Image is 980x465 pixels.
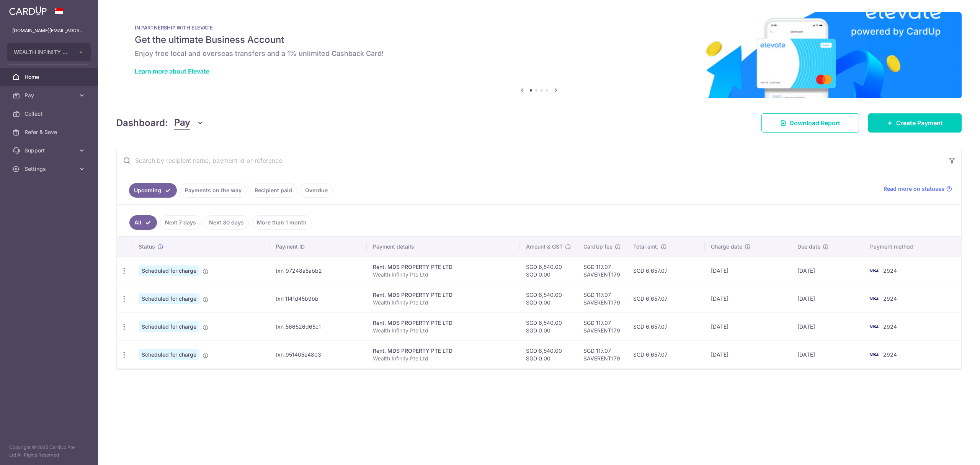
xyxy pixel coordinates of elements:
[896,118,943,128] span: Create Payment
[160,215,201,230] a: Next 7 days
[180,183,247,198] a: Payments on the way
[577,313,627,341] td: SGD 117.07 SAVERENT179
[627,341,705,368] td: SGD 6,657.07
[204,215,249,230] a: Next 30 days
[367,237,519,257] th: Payment details
[252,215,312,230] a: More than 1 month
[373,263,513,271] div: Rent. MDS PROPERTY PTE LTD
[373,347,513,355] div: Rent. MDS PROPERTY PTE LTD
[791,257,864,285] td: [DATE]
[373,291,513,299] div: Rent. MDS PROPERTY PTE LTD
[577,341,627,368] td: SGD 117.07 SAVERENT179
[627,313,705,341] td: SGD 6,657.07
[711,243,742,251] span: Charge date
[884,185,952,193] a: Read more on statuses
[135,34,943,46] h5: Get the ultimate Business Account
[791,341,864,368] td: [DATE]
[627,257,705,285] td: SGD 6,657.07
[373,319,513,327] div: Rent. MDS PROPERTY PTE LTD
[520,257,577,285] td: SGD 6,540.00 SGD 0.00
[797,243,820,251] span: Due date
[761,113,859,133] a: Download Report
[139,293,199,304] span: Scheduled for charge
[373,327,513,334] p: Wealth Infinity Pte Ltd
[269,313,367,341] td: txn_566526d65c1
[866,350,882,359] img: Bank Card
[520,285,577,313] td: SGD 6,540.00 SGD 0.00
[12,27,86,34] p: [DOMAIN_NAME][EMAIL_ADDRESS][DOMAIN_NAME]
[174,116,190,130] span: Pay
[135,25,943,31] p: IN PARTNERSHIP WITH ELEVATE
[883,295,897,302] span: 2924
[791,285,864,313] td: [DATE]
[884,185,944,193] span: Read more on statuses
[866,322,882,331] img: Bank Card
[129,183,177,198] a: Upcoming
[520,341,577,368] td: SGD 6,540.00 SGD 0.00
[7,43,91,61] button: WEALTH INFINITY PTE. LTD.
[868,113,962,133] a: Create Payment
[520,313,577,341] td: SGD 6,540.00 SGD 0.00
[24,147,75,154] span: Support
[139,265,199,276] span: Scheduled for charge
[883,323,897,330] span: 2924
[24,73,75,81] span: Home
[864,237,961,257] th: Payment method
[117,148,943,173] input: Search by recipient name, payment id or reference
[705,341,791,368] td: [DATE]
[526,243,563,251] span: Amount & GST
[373,355,513,362] p: Wealth Infinity Pte Ltd
[135,67,209,75] a: Learn more about Elevate
[24,110,75,118] span: Collect
[24,92,75,99] span: Pay
[24,128,75,136] span: Refer & Save
[705,285,791,313] td: [DATE]
[627,285,705,313] td: SGD 6,657.07
[14,48,70,56] span: WEALTH INFINITY PTE. LTD.
[577,257,627,285] td: SGD 117.07 SAVERENT179
[269,257,367,285] td: txn_97248a5abb2
[139,243,155,251] span: Status
[269,285,367,313] td: txn_1f41d45b9bb
[583,243,612,251] span: CardUp fee
[633,243,658,251] span: Total amt.
[883,351,897,358] span: 2924
[705,257,791,285] td: [DATE]
[866,294,882,303] img: Bank Card
[24,165,75,173] span: Settings
[9,6,47,15] img: CardUp
[269,341,367,368] td: txn_951405e4803
[300,183,333,198] a: Overdue
[373,299,513,306] p: Wealth Infinity Pte Ltd
[129,215,157,230] a: All
[883,267,897,274] span: 2924
[135,49,943,58] h6: Enjoy free local and overseas transfers and a 1% unlimited Cashback Card!
[174,116,204,130] button: Pay
[139,321,199,332] span: Scheduled for charge
[866,266,882,275] img: Bank Card
[116,116,168,130] h4: Dashboard:
[789,118,840,128] span: Download Report
[705,313,791,341] td: [DATE]
[269,237,367,257] th: Payment ID
[139,349,199,360] span: Scheduled for charge
[577,285,627,313] td: SGD 117.07 SAVERENT179
[373,271,513,278] p: Wealth Infinity Pte Ltd
[791,313,864,341] td: [DATE]
[250,183,297,198] a: Recipient paid
[116,12,962,98] img: Renovation banner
